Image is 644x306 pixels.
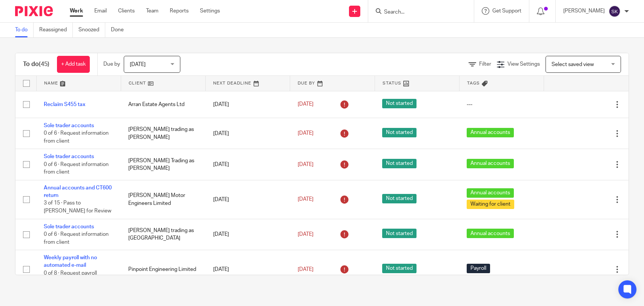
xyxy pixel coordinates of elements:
[121,91,205,118] td: Arran Estate Agents Ltd
[130,62,146,67] span: [DATE]
[15,23,34,37] a: To do
[507,62,540,67] span: View Settings
[94,7,107,15] a: Email
[382,194,417,203] span: Not started
[44,131,109,144] span: 0 of 6 · Request information from client
[111,23,129,37] a: Done
[121,149,205,180] td: [PERSON_NAME] Trading as [PERSON_NAME]
[479,62,491,67] span: Filter
[118,7,135,15] a: Clients
[44,123,94,128] a: Sole trader accounts
[298,162,314,167] span: [DATE]
[44,162,109,175] span: 0 of 6 · Request information from client
[552,62,594,67] span: Select saved view
[170,7,189,15] a: Reports
[23,60,49,68] h1: To do
[206,250,290,289] td: [DATE]
[609,5,621,17] img: svg%3E
[206,180,290,219] td: [DATE]
[44,255,97,268] a: Weekly payroll with no automated e-mail
[467,264,490,273] span: Payroll
[44,232,109,245] span: 0 of 6 · Request information from client
[44,201,111,214] span: 3 of 15 · Pass to [PERSON_NAME] for Review
[206,118,290,149] td: [DATE]
[563,7,605,15] p: [PERSON_NAME]
[382,99,417,108] span: Not started
[39,23,73,37] a: Reassigned
[298,131,314,136] span: [DATE]
[121,118,205,149] td: [PERSON_NAME] trading as [PERSON_NAME]
[121,219,205,250] td: [PERSON_NAME] trading as [GEOGRAPHIC_DATA]
[467,101,536,108] div: ---
[121,180,205,219] td: [PERSON_NAME] Motor Engineers Limited
[44,271,97,284] span: 0 of 8 · Request payroll changes
[39,61,49,67] span: (45)
[382,128,417,137] span: Not started
[206,219,290,250] td: [DATE]
[492,8,521,14] span: Get Support
[78,23,105,37] a: Snoozed
[57,56,90,73] a: + Add task
[15,6,53,16] img: Pixie
[200,7,220,15] a: Settings
[467,128,514,137] span: Annual accounts
[103,60,120,68] p: Due by
[298,232,314,237] span: [DATE]
[298,102,314,107] span: [DATE]
[382,264,417,273] span: Not started
[206,91,290,118] td: [DATE]
[467,188,514,198] span: Annual accounts
[44,185,112,198] a: Annual accounts and CT600 return
[121,250,205,289] td: Pinpoint Engineering Limited
[467,200,514,209] span: Waiting for client
[44,154,94,159] a: Sole trader accounts
[146,7,158,15] a: Team
[70,7,83,15] a: Work
[298,267,314,272] span: [DATE]
[44,224,94,229] a: Sole trader accounts
[298,197,314,202] span: [DATE]
[467,159,514,168] span: Annual accounts
[467,229,514,238] span: Annual accounts
[206,149,290,180] td: [DATE]
[382,229,417,238] span: Not started
[382,159,417,168] span: Not started
[467,81,480,85] span: Tags
[44,102,85,107] a: Reclaim S455 tax
[383,9,451,16] input: Search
